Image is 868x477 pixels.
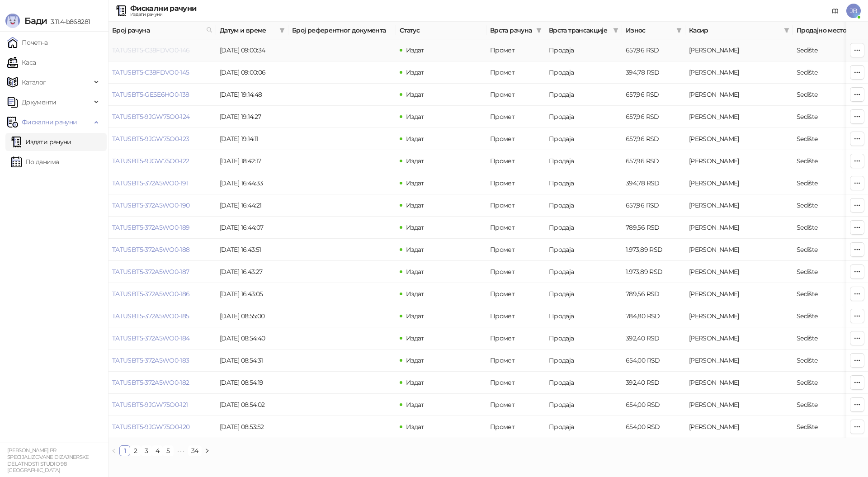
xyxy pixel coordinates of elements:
td: Продаја [545,416,622,438]
a: Каса [7,53,36,71]
td: 657,96 RSD [622,106,685,128]
td: 394,78 RSD [622,172,685,194]
a: TATUSBT5-372A5WO0-182 [112,378,189,387]
td: Jelena Bradić [685,172,793,194]
td: TATUSBT5-372A5WO0-182 [108,372,216,394]
td: [DATE] 19:14:48 [216,84,288,106]
td: TATUSBT5-9JGW75O0-120 [108,416,216,438]
span: filter [534,24,543,37]
a: TATUSBT5-372A5WO0-190 [112,201,190,209]
td: [DATE] 08:55:00 [216,305,288,327]
td: 657,96 RSD [622,128,685,150]
td: [DATE] 09:00:34 [216,39,288,61]
td: Jelena Bradić [685,39,793,61]
li: Следећа страна [202,445,212,456]
small: [PERSON_NAME] PR SPECIJALIZOVANE DIZAJNERSKE DELATNOSTI STUDIO 98 [GEOGRAPHIC_DATA] [7,447,89,473]
td: Продаја [545,106,622,128]
a: По данима [11,153,59,171]
td: Jelena Bradić [685,84,793,106]
span: JB [846,4,861,18]
span: filter [675,24,684,37]
a: TATUSBT5-GESE6HO0-138 [112,90,189,99]
a: 1 [120,446,130,456]
a: TATUSBT5-C38FDVO0-146 [112,46,190,54]
a: TATUSBT5-9JGW75O0-120 [112,423,190,431]
td: 657,96 RSD [622,84,685,106]
span: Издат [406,246,424,254]
button: right [202,445,212,456]
a: TATUSBT5-372A5WO0-183 [112,356,189,364]
td: Jelena Bradić [685,416,793,438]
td: TATUSBT5-372A5WO0-183 [108,349,216,372]
span: Издат [406,378,424,387]
span: Издат [406,423,424,431]
td: TATUSBT5-372A5WO0-191 [108,172,216,194]
a: 5 [163,446,173,456]
a: 2 [131,446,141,456]
td: 1.973,89 RSD [622,261,685,283]
span: Износ [626,25,673,35]
button: left [108,445,119,456]
th: Врста трансакције [545,22,622,39]
td: 654,00 RSD [622,349,685,372]
span: Врста трансакције [549,25,609,35]
span: filter [536,28,542,33]
span: Фискални рачуни [22,113,77,131]
td: Jelena Bradić [685,194,793,217]
th: Касир [685,22,793,39]
td: Промет [486,217,545,239]
td: 394,78 RSD [622,61,685,84]
td: Продаја [545,39,622,61]
td: 392,40 RSD [622,372,685,394]
td: Промет [486,349,545,372]
td: [DATE] 16:43:51 [216,239,288,261]
span: filter [279,28,285,33]
td: [DATE] 16:44:33 [216,172,288,194]
td: Продаја [545,239,622,261]
td: TATUSBT5-9JGW75O0-123 [108,128,216,150]
td: Jelena Bradić [685,283,793,305]
td: Промет [486,416,545,438]
td: [DATE] 08:53:52 [216,416,288,438]
img: Logo [5,14,20,28]
span: Издат [406,113,424,121]
span: Врста рачуна [490,25,533,35]
li: 4 [152,445,163,456]
td: [DATE] 09:00:06 [216,61,288,84]
td: TATUSBT5-C38FDVO0-145 [108,61,216,84]
th: Број рачуна [108,22,216,39]
td: TATUSBT5-372A5WO0-188 [108,239,216,261]
td: Промет [486,194,545,217]
a: 3 [142,446,151,456]
a: TATUSBT5-9JGW75O0-122 [112,157,189,165]
td: Jelena Bradić [685,305,793,327]
td: [DATE] 16:44:07 [216,217,288,239]
td: 789,56 RSD [622,217,685,239]
td: Jelena Bradić [685,106,793,128]
td: TATUSBT5-372A5WO0-185 [108,305,216,327]
td: Jelena Bradić [685,239,793,261]
a: TATUSBT5-9JGW75O0-124 [112,113,190,121]
td: [DATE] 08:54:31 [216,349,288,372]
td: Продаја [545,261,622,283]
span: Касир [689,25,780,35]
td: Jelena Bradić [685,349,793,372]
a: TATUSBT5-372A5WO0-188 [112,246,190,254]
span: filter [782,24,791,37]
a: TATUSBT5-372A5WO0-184 [112,334,190,342]
td: Продаја [545,283,622,305]
td: Продаја [545,150,622,172]
td: 657,96 RSD [622,39,685,61]
span: Број рачуна [112,25,203,35]
td: Промет [486,84,545,106]
td: Продаја [545,372,622,394]
td: Промет [486,283,545,305]
td: Продаја [545,128,622,150]
td: TATUSBT5-372A5WO0-190 [108,194,216,217]
span: filter [611,24,620,37]
span: right [204,448,210,453]
a: Почетна [7,33,48,52]
td: Продаја [545,84,622,106]
span: Издат [406,312,424,320]
td: Продаја [545,194,622,217]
